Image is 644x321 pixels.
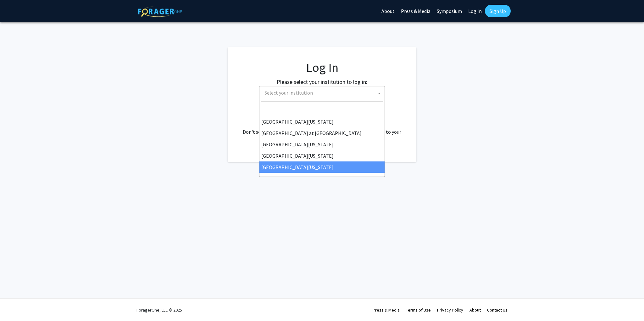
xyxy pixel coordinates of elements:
[240,113,404,143] div: No account? . Don't see your institution? about bringing ForagerOne to your institution.
[138,6,182,17] img: ForagerOne Logo
[261,102,383,112] input: Search
[259,139,385,150] li: [GEOGRAPHIC_DATA][US_STATE]
[262,86,385,99] span: Select your institution
[259,173,385,184] li: [PERSON_NAME][GEOGRAPHIC_DATA]
[136,299,182,321] div: ForagerOne, LLC © 2025
[485,5,511,17] a: Sign Up
[5,293,27,316] iframe: Chat
[259,86,385,100] span: Select your institution
[277,78,367,86] label: Please select your institution to log in:
[259,161,385,173] li: [GEOGRAPHIC_DATA][US_STATE]
[259,116,385,127] li: [GEOGRAPHIC_DATA][US_STATE]
[259,150,385,161] li: [GEOGRAPHIC_DATA][US_STATE]
[437,307,463,313] a: Privacy Policy
[487,307,508,313] a: Contact Us
[240,60,404,75] h1: Log In
[259,127,385,139] li: [GEOGRAPHIC_DATA] at [GEOGRAPHIC_DATA]
[373,307,400,313] a: Press & Media
[264,90,313,96] span: Select your institution
[469,307,481,313] a: About
[406,307,431,313] a: Terms of Use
